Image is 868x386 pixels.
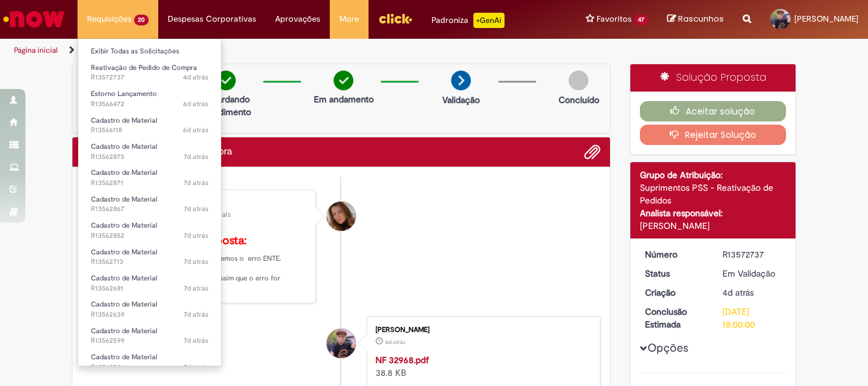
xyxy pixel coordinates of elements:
[442,93,480,106] p: Validação
[184,257,208,266] span: 7d atrás
[10,39,569,62] ul: Trilhas de página
[91,204,208,214] span: R13562867
[640,125,787,145] button: Rejeitar Solução
[635,305,714,331] dt: Conclusão Estimada
[91,99,208,109] span: R13566472
[78,245,221,269] a: Aberto R13562713 : Cadastro de Material
[314,93,374,106] p: Em andamento
[722,286,782,299] div: 27/09/2025 09:54:03
[91,300,157,309] span: Cadastro de Material
[91,142,157,151] span: Cadastro de Material
[168,13,256,25] span: Despesas Corporativas
[91,257,208,267] span: R13562713
[78,114,221,137] a: Aberto R13566118 : Cadastro de Material
[195,93,257,118] p: Aguardando atendimento
[87,13,132,25] span: Requisições
[327,202,356,231] div: Gabriela Marchetti Ribessi
[91,336,208,346] span: R13562599
[569,71,588,90] img: img-circle-grey.png
[91,362,208,373] span: R13562591
[78,140,221,163] a: Aberto R13562875 : Cadastro de Material
[378,9,412,28] img: click_logo_yellow_360x200.png
[78,219,221,242] a: Aberto R13562852 : Cadastro de Material
[640,101,787,121] button: Aceitar solução
[91,231,208,241] span: R13562852
[640,181,787,207] div: Suprimentos PSS - Reativação de Pedidos
[78,166,221,190] a: Aberto R13562871 : Cadastro de Material
[91,168,157,177] span: Cadastro de Material
[634,15,648,25] span: 47
[184,336,208,345] time: 24/09/2025 11:40:04
[78,324,221,348] a: Aberto R13562599 : Cadastro de Material
[184,362,208,372] time: 24/09/2025 11:39:01
[722,305,782,331] div: [DATE] 18:00:00
[678,13,724,25] span: Rascunhos
[667,13,724,25] a: Rascunhos
[91,273,157,283] span: Cadastro de Material
[431,13,505,28] div: Padroniza
[184,310,208,319] span: 7d atrás
[91,72,208,83] span: R13572737
[722,287,754,298] span: 4d atrás
[183,125,208,135] time: 25/09/2025 11:24:29
[184,204,208,214] time: 24/09/2025 12:39:30
[640,207,787,219] div: Analista responsável:
[91,89,157,99] span: Estorno Lançamento
[216,71,236,90] img: check-circle-green.png
[78,61,221,85] a: Aberto R13572737 : Reativação de Pedido de Compra
[91,195,157,204] span: Cadastro de Material
[451,71,471,90] img: arrow-next.png
[635,248,714,261] dt: Número
[334,71,353,90] img: check-circle-green.png
[559,93,599,106] p: Concluído
[184,336,208,345] span: 7d atrás
[1,6,67,32] img: ServiceNow
[78,193,221,216] a: Aberto R13562867 : Cadastro de Material
[184,204,208,214] span: 7d atrás
[722,248,782,261] div: R13572737
[327,329,356,358] div: Alessandro De Jesus Santos
[184,231,208,240] time: 24/09/2025 12:33:12
[78,87,221,111] a: Aberto R13566472 : Estorno Lançamento
[630,64,796,92] div: Solução Proposta
[385,338,405,346] span: 4d atrás
[14,45,58,55] a: Página inicial
[722,267,782,280] div: Em Validação
[597,13,632,25] span: Favoritos
[339,13,359,25] span: More
[184,178,208,188] time: 24/09/2025 12:40:27
[184,152,208,162] time: 24/09/2025 12:41:39
[183,99,208,109] time: 25/09/2025 12:40:28
[78,272,221,295] a: Aberto R13562681 : Cadastro de Material
[184,362,208,372] span: 7d atrás
[184,231,208,240] span: 7d atrás
[91,247,157,257] span: Cadastro de Material
[376,354,587,379] div: 38.8 KB
[184,284,208,293] time: 24/09/2025 11:52:10
[78,350,221,374] a: Aberto R13562591 : Cadastro de Material
[275,13,320,25] span: Aprovações
[183,99,208,109] span: 6d atrás
[78,38,222,366] ul: Requisições
[184,152,208,162] span: 7d atrás
[134,15,149,25] span: 20
[183,72,208,82] time: 27/09/2025 09:54:05
[91,125,208,135] span: R13566118
[376,326,587,334] div: [PERSON_NAME]
[584,144,600,160] button: Adicionar anexos
[183,125,208,135] span: 6d atrás
[184,257,208,266] time: 24/09/2025 11:57:40
[184,310,208,319] time: 24/09/2025 11:45:42
[473,13,505,28] p: +GenAi
[376,354,429,366] a: NF 32968.pdf
[91,352,157,362] span: Cadastro de Material
[184,178,208,188] span: 7d atrás
[635,286,714,299] dt: Criação
[91,310,208,320] span: R13562639
[91,116,157,125] span: Cadastro de Material
[78,45,221,59] a: Exibir Todas as Solicitações
[640,169,787,181] div: Grupo de Atribuição:
[183,72,208,82] span: 4d atrás
[91,63,197,72] span: Reativação de Pedido de Compra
